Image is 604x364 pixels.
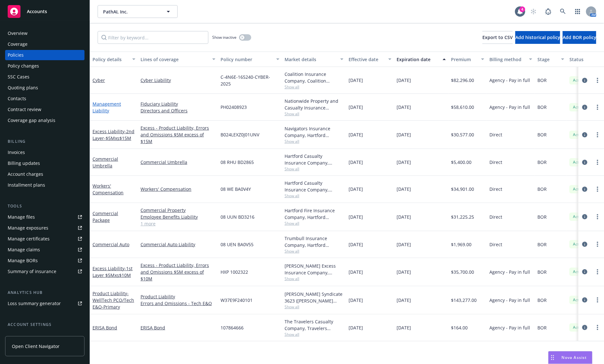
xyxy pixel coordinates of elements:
[5,3,85,20] a: Accounts
[221,159,254,166] span: 08 RHU BD2865
[349,56,384,63] div: Effective date
[141,241,215,248] a: Commercial Auto Liability
[93,210,118,223] a: Commercial Package
[5,158,85,168] a: Billing updates
[93,156,118,169] a: Commercial Umbrella
[448,52,487,67] button: Premium
[8,61,39,71] div: Policy changes
[93,77,105,83] a: Cyber
[285,111,343,117] span: Show all
[5,93,85,104] a: Contacts
[572,241,585,247] span: Active
[221,324,244,331] span: 107864666
[394,52,448,67] button: Expiration date
[572,214,585,220] span: Active
[285,56,336,63] div: Market details
[8,83,38,93] div: Quoting plans
[141,293,215,300] a: Product Liability
[5,234,85,244] a: Manage certificates
[12,343,60,350] span: Open Client Navigator
[482,31,513,44] button: Export to CSV
[489,186,502,192] span: Direct
[285,248,343,254] span: Show all
[285,332,343,337] span: Show all
[98,31,208,44] input: Filter by keyword...
[572,325,585,330] span: Active
[5,61,85,71] a: Policy changes
[535,52,567,67] button: Stage
[8,180,45,190] div: Installment plans
[285,291,343,304] div: [PERSON_NAME] Syndicate 3623 ([PERSON_NAME] [PERSON_NAME] Limited), [PERSON_NAME] Group
[285,304,343,310] span: Show all
[5,83,85,93] a: Quoting plans
[93,265,133,278] span: - 1st Layer $5Mxs$10M
[221,74,279,87] span: C-4N6E-165240-CYBER-2025
[8,223,48,233] div: Manage exposures
[93,290,134,310] span: - WellTech PCO/Tech E&O-Primary
[8,169,43,179] div: Account charges
[5,321,85,328] div: Account settings
[349,131,363,138] span: [DATE]
[5,169,85,179] a: Account charges
[5,203,85,209] div: Tools
[349,241,363,248] span: [DATE]
[397,159,411,166] span: [DATE]
[451,214,474,220] span: $31,225.25
[8,115,55,125] div: Coverage gap analysis
[5,223,85,233] a: Manage exposures
[93,325,117,331] a: ERISA Bond
[537,56,557,63] div: Stage
[8,298,61,309] div: Loss summary generator
[489,131,502,138] span: Direct
[487,52,535,67] button: Billing method
[5,50,85,60] a: Policies
[346,52,394,67] button: Effective date
[489,159,502,166] span: Direct
[397,324,411,331] span: [DATE]
[218,52,282,67] button: Policy number
[221,56,272,63] div: Policy number
[98,5,178,18] button: PathAI, Inc.
[594,185,601,193] a: more
[5,104,85,115] a: Contract review
[221,297,253,303] span: W37E9F240101
[93,101,121,114] a: Management Liability
[141,101,215,107] a: Fiduciary Liability
[8,104,41,115] div: Contract review
[8,234,50,244] div: Manage certificates
[141,125,215,145] a: Excess - Product Liability, Errors and Omissions $5M excess of $15M
[489,297,530,303] span: Agency - Pay in full
[581,296,589,304] a: circleInformation
[581,158,589,166] a: circleInformation
[285,166,343,172] span: Show all
[93,290,134,310] a: Product Liability
[594,158,601,166] a: more
[581,324,589,331] a: circleInformation
[5,115,85,125] a: Coverage gap analysis
[285,180,343,193] div: Hartford Casualty Insurance Company, Hartford Insurance Group
[451,159,471,166] span: $5,400.00
[349,104,363,110] span: [DATE]
[8,245,40,255] div: Manage claims
[285,193,343,198] span: Show all
[594,240,601,248] a: more
[141,56,208,63] div: Lines of coverage
[581,185,589,193] a: circleInformation
[581,131,589,139] a: circleInformation
[141,262,215,282] a: Excess - Product Liability, Errors and Omissions $5M excess of $10M
[594,131,601,139] a: more
[141,159,215,166] a: Commercial Umbrella
[489,77,530,84] span: Agency - Pay in full
[581,103,589,111] a: circleInformation
[572,104,585,110] span: Active
[537,269,547,275] span: BOR
[285,263,343,276] div: [PERSON_NAME] Excess Insurance Company, [PERSON_NAME] Insurance Group
[562,355,587,360] span: Nova Assist
[563,31,596,44] button: Add BOR policy
[451,324,468,331] span: $164.00
[572,132,585,138] span: Active
[581,213,589,221] a: circleInformation
[103,8,158,15] span: PathAI, Inc.
[451,56,477,63] div: Premium
[594,296,601,304] a: more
